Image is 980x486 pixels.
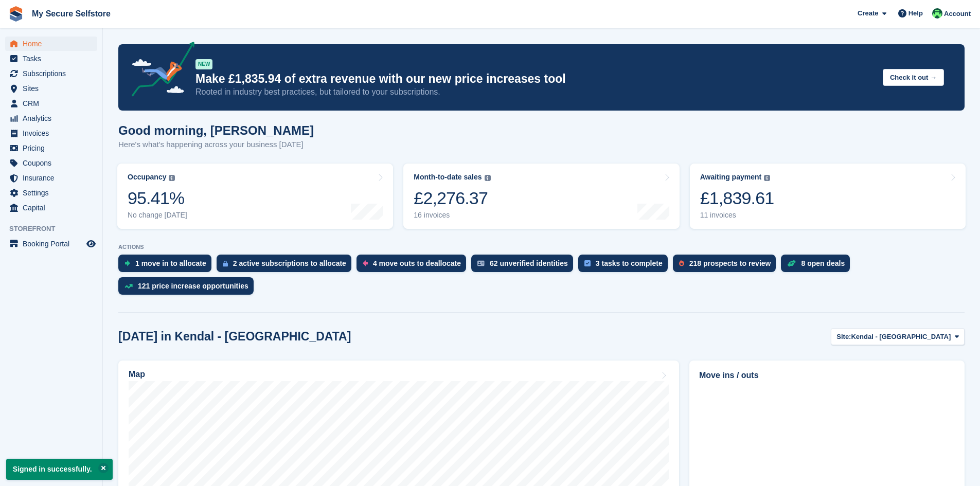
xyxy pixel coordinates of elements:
[195,86,875,98] p: Rooted in industry best practices, but tailored to your subscriptions.
[596,259,663,267] div: 3 tasks to complete
[118,244,965,250] p: ACTIONS
[801,259,845,267] div: 8 open deals
[129,370,145,379] h2: Map
[5,81,97,96] a: menu
[373,259,461,267] div: 4 move outs to deallocate
[118,277,259,300] a: 121 price increase opportunities
[195,59,212,69] div: NEW
[169,175,175,181] img: icon-info-grey-7440780725fd019a000dd9b08b2336e03edf1995a4989e88bcd33f0948082b44.svg
[831,328,965,345] button: Site: Kendal - [GEOGRAPHIC_DATA]
[5,51,97,66] a: menu
[700,211,774,220] div: 11 invoices
[781,255,855,277] a: 8 open deals
[118,123,314,137] h1: Good morning, [PERSON_NAME]
[700,173,762,182] div: Awaiting payment
[490,259,568,267] div: 62 unverified identities
[700,188,774,209] div: £1,839.61
[403,164,679,229] a: Month-to-date sales £2,276.37 16 invoices
[223,260,228,267] img: active_subscription_to_allocate_icon-d502201f5373d7db506a760aba3b589e785aa758c864c3986d89f69b8ff3...
[5,96,97,111] a: menu
[135,259,206,267] div: 1 move in to allocate
[6,459,113,480] p: Signed in successfully.
[123,42,195,100] img: price-adjustments-announcement-icon-8257ccfd72463d97f412b2fc003d46551f7dbcb40ab6d574587a9cd5c0d94...
[689,259,771,267] div: 218 prospects to review
[363,260,368,266] img: move_outs_to_deallocate_icon-f764333ba52eb49d3ac5e1228854f67142a1ed5810a6f6cc68b1a99e826820c5.svg
[908,8,923,19] span: Help
[128,211,187,220] div: No change [DATE]
[836,332,851,342] span: Site:
[8,6,24,22] img: stora-icon-8386f47178a22dfd0bd8f6a31ec36ba5ce8667c1dd55bd0f319d3a0aa187defe.svg
[233,259,346,267] div: 2 active subscriptions to allocate
[23,156,84,170] span: Coupons
[5,237,97,251] a: menu
[5,141,97,155] a: menu
[584,260,591,266] img: task-75834270c22a3079a89374b754ae025e5fb1db73e45f91037f5363f120a921f8.svg
[124,284,133,289] img: price_increase_opportunities-93ffe204e8149a01c8c9dc8f82e8f89637d9d84a8eef4429ea346261dce0b2c0.svg
[85,238,97,250] a: Preview store
[195,71,875,86] p: Make £1,835.94 of extra revenue with our new price increases tool
[5,37,97,51] a: menu
[118,255,217,277] a: 1 move in to allocate
[883,69,944,86] button: Check it out →
[23,37,84,51] span: Home
[217,255,357,277] a: 2 active subscriptions to allocate
[5,126,97,140] a: menu
[578,255,673,277] a: 3 tasks to complete
[357,255,471,277] a: 4 move outs to deallocate
[23,186,84,200] span: Settings
[118,330,351,344] h2: [DATE] in Kendal - [GEOGRAPHIC_DATA]
[23,81,84,96] span: Sites
[699,369,955,382] h2: Move ins / outs
[932,8,942,19] img: Vickie Wedge
[471,255,578,277] a: 62 unverified identities
[23,126,84,140] span: Invoices
[673,255,781,277] a: 218 prospects to review
[23,237,84,251] span: Booking Portal
[477,260,485,266] img: verify_identity-adf6edd0f0f0b5bbfe63781bf79b02c33cf7c696d77639b501bdc392416b5a36.svg
[5,111,97,125] a: menu
[118,139,314,151] p: Here's what's happening across your business [DATE]
[5,186,97,200] a: menu
[5,156,97,170] a: menu
[23,171,84,185] span: Insurance
[787,260,796,267] img: deal-1b604bf984904fb50ccaf53a9ad4b4a5d6e5aea283cecdc64d6e3604feb123c2.svg
[414,211,490,220] div: 16 invoices
[414,188,490,209] div: £2,276.37
[23,111,84,125] span: Analytics
[23,141,84,155] span: Pricing
[128,173,166,182] div: Occupancy
[5,201,97,215] a: menu
[944,9,971,19] span: Account
[124,260,130,266] img: move_ins_to_allocate_icon-fdf77a2bb77ea45bf5b3d319d69a93e2d87916cf1d5bf7949dd705db3b84f3ca.svg
[764,175,770,181] img: icon-info-grey-7440780725fd019a000dd9b08b2336e03edf1995a4989e88bcd33f0948082b44.svg
[690,164,966,229] a: Awaiting payment £1,839.61 11 invoices
[23,96,84,111] span: CRM
[9,224,102,234] span: Storefront
[128,188,187,209] div: 95.41%
[138,282,248,290] div: 121 price increase opportunities
[858,8,878,19] span: Create
[679,260,684,266] img: prospect-51fa495bee0391a8d652442698ab0144808aea92771e9ea1ae160a38d050c398.svg
[851,332,951,342] span: Kendal - [GEOGRAPHIC_DATA]
[5,171,97,185] a: menu
[117,164,393,229] a: Occupancy 95.41% No change [DATE]
[28,5,115,22] a: My Secure Selfstore
[5,66,97,81] a: menu
[23,201,84,215] span: Capital
[485,175,491,181] img: icon-info-grey-7440780725fd019a000dd9b08b2336e03edf1995a4989e88bcd33f0948082b44.svg
[23,51,84,66] span: Tasks
[414,173,482,182] div: Month-to-date sales
[23,66,84,81] span: Subscriptions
